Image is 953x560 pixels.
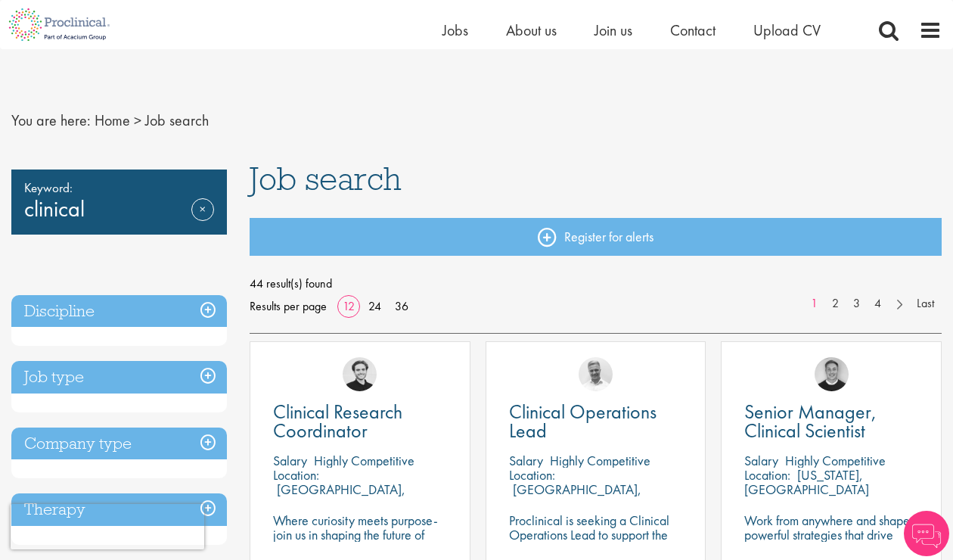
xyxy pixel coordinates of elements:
a: Clinical Research Coordinator [273,403,447,440]
span: Clinical Operations Lead [509,399,657,443]
p: Where curiosity meets purpose-join us in shaping the future of science. [273,513,447,556]
img: Nico Kohlwes [343,357,377,391]
h3: Company type [11,428,227,460]
span: Salary [509,452,543,469]
span: Salary [744,452,778,469]
span: Senior Manager, Clinical Scientist [744,399,877,443]
a: 4 [867,295,889,313]
span: Location: [744,466,790,484]
span: Job search [145,110,209,130]
span: Location: [273,466,319,484]
p: [US_STATE], [GEOGRAPHIC_DATA] [744,466,869,498]
img: Joshua Bye [579,357,613,391]
span: 44 result(s) found [250,272,942,295]
a: Join us [594,20,632,40]
a: Contact [670,20,716,40]
h3: Job type [11,361,227,394]
a: About us [506,20,557,40]
span: Clinical Research Coordinator [273,399,402,443]
a: 1 [803,295,825,313]
span: You are here: [11,110,91,130]
span: Location: [509,466,555,484]
a: Clinical Operations Lead [509,403,683,440]
span: Keyword: [24,177,214,198]
h3: Therapy [11,493,227,526]
a: Register for alerts [250,218,942,256]
img: Bo Forsen [815,357,849,391]
span: Salary [273,452,307,469]
a: 24 [363,298,386,314]
p: Highly Competitive [314,452,414,469]
a: Senior Manager, Clinical Scientist [744,403,918,440]
div: clinical [11,170,227,235]
span: Job search [250,158,402,199]
a: 12 [337,298,360,314]
h3: Discipline [11,295,227,328]
p: Highly Competitive [785,452,886,469]
a: 2 [824,295,846,313]
span: > [134,110,141,130]
iframe: reCAPTCHA [11,504,204,549]
a: 36 [390,298,414,314]
p: Highly Competitive [550,452,650,469]
a: Last [909,295,942,313]
a: breadcrumb link [95,110,130,130]
p: [GEOGRAPHIC_DATA], [GEOGRAPHIC_DATA] [509,481,641,512]
span: Results per page [250,295,327,318]
p: [GEOGRAPHIC_DATA], [GEOGRAPHIC_DATA] [273,481,405,512]
img: Chatbot [904,511,949,556]
a: 3 [846,295,868,313]
a: Upload CV [753,20,821,40]
a: Remove [191,198,214,242]
a: Jobs [442,20,468,40]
